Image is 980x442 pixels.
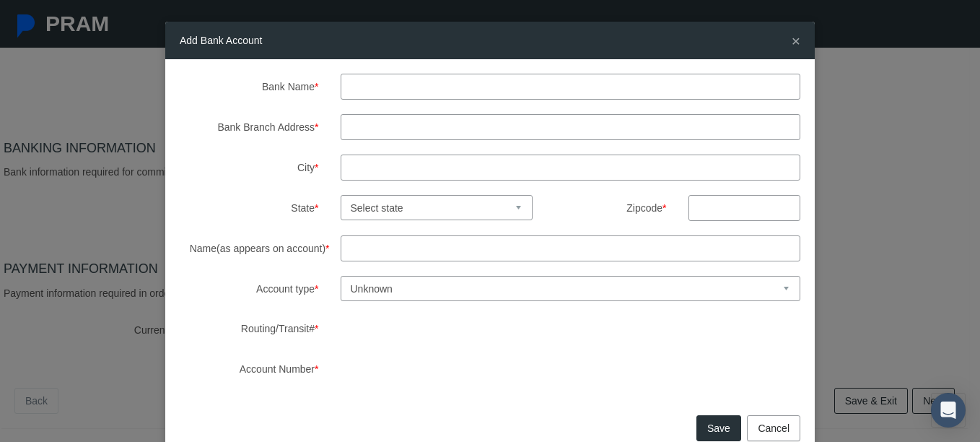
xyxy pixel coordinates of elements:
[169,155,330,181] label: City
[169,195,330,221] label: State
[792,33,800,48] button: Close
[747,415,800,441] button: Cancel
[169,114,330,140] label: Bank Branch Address
[696,415,741,441] button: Save
[931,393,966,428] div: Open Intercom Messenger
[792,32,800,49] span: ×
[169,235,330,261] label: Name(as appears on account)
[169,316,330,342] label: Routing/Transit#
[169,276,330,301] label: Account type
[169,74,330,100] label: Bank Name
[180,32,262,48] h5: Add Bank Account
[554,195,677,220] label: Zipcode
[169,356,330,382] label: Account Number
